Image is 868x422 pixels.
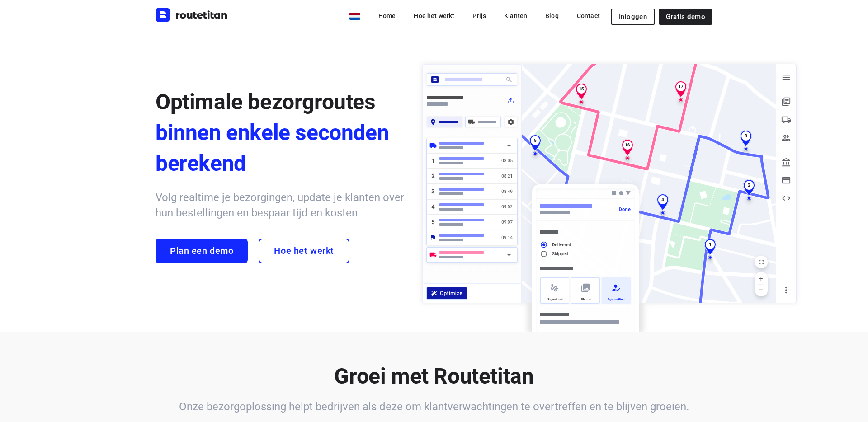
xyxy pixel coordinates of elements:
[274,246,334,256] span: Hoe het werkt
[156,8,228,24] a: Routetitan
[619,13,647,20] span: Inloggen
[406,8,462,24] a: Hoe het werkt
[465,8,493,24] a: Prijs
[156,8,228,22] img: Routetitan logo
[538,8,566,24] a: Blog
[497,8,534,24] a: Klanten
[371,8,403,24] a: Home
[611,9,655,25] button: Inloggen
[156,190,404,220] h6: Volg realtime je bezorgingen, update je klanten over hun bestellingen en bespaar tijd en kosten.
[156,239,248,263] a: Plan een demo
[334,363,533,389] b: Groei met Routetitan
[156,399,712,414] h6: Onze bezorgoplossing helpt bedrijven als deze om klantverwachtingen te overtreffen en te blijven ...
[259,239,349,263] a: Hoe het werkt
[666,13,705,20] span: Gratis demo
[170,246,233,256] span: Plan een demo
[416,58,802,333] img: illustration
[570,8,607,24] a: Contact
[156,117,404,179] span: binnen enkele seconden berekend
[659,9,712,25] a: Gratis demo
[156,89,376,115] span: Optimale bezorgroutes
